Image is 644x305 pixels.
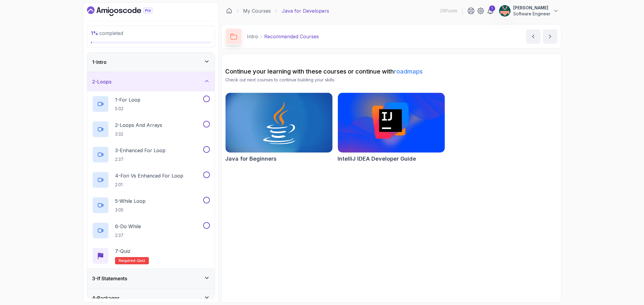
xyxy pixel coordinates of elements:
p: Java for Developers [282,7,329,14]
h2: IntelliJ IDEA Developer Guide [338,155,416,163]
p: 2:37 [115,232,141,238]
div: 1 [489,5,495,11]
img: Java for Beginners card [226,93,332,152]
p: 5 - While Loop [115,197,146,205]
button: next content [543,29,557,44]
p: 6 - Do While [115,223,141,230]
button: 1-For Loop5:02 [92,96,210,112]
button: 7-QuizRequired-quiz [92,247,210,264]
p: [PERSON_NAME] [513,5,550,11]
p: 4 - Fori vs Enhanced For Loop [115,172,183,179]
a: Dashboard [226,8,232,14]
h2: Continue your learning with these courses or continue with [225,67,557,76]
p: 3 - Enhanced For Loop [115,147,165,154]
span: completed [91,30,123,36]
a: 1 [487,7,494,14]
p: 1 - For Loop [115,96,140,103]
a: Java for Beginners cardJava for Beginners [225,93,333,163]
button: previous content [526,29,540,44]
h2: Java for Beginners [225,155,277,163]
img: IntelliJ IDEA Developer Guide card [338,93,445,152]
button: 1-Intro [87,52,215,72]
p: 3:32 [115,131,162,137]
h3: 4 - Packages [92,294,120,302]
button: 6-Do While2:37 [92,222,210,239]
button: 2-Loops And Arrays3:32 [92,121,210,138]
a: Dashboard [87,6,167,16]
h3: 2 - Loops [92,78,111,85]
p: Intro [247,33,258,40]
button: user profile image[PERSON_NAME]Software Engineer [499,5,559,17]
p: 7 - Quiz [115,247,130,255]
span: Required- [119,258,137,263]
a: My Courses [243,7,271,14]
button: 5-While Loop3:05 [92,197,210,214]
h3: 3 - If Statements [92,275,127,282]
span: 1 % [91,30,98,36]
p: Recommended Courses [264,33,319,40]
button: 3-Enhanced For Loop2:37 [92,146,210,163]
a: roadmaps [394,68,423,75]
p: Check out next courses to continue building your skills. [225,77,557,83]
p: 2:37 [115,156,165,162]
img: user profile image [499,5,511,17]
button: 3-If Statements [87,269,215,288]
button: 2-Loops [87,72,215,91]
p: 2 - Loops And Arrays [115,121,162,129]
h3: 1 - Intro [92,58,107,66]
p: 29 Points [440,8,457,14]
p: 5:02 [115,106,140,112]
a: IntelliJ IDEA Developer Guide cardIntelliJ IDEA Developer Guide [338,93,445,163]
button: 4-Fori vs Enhanced For Loop2:01 [92,171,210,188]
span: quiz [137,258,145,263]
p: 3:05 [115,207,146,213]
p: 2:01 [115,182,183,188]
p: Software Engineer [513,11,550,17]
